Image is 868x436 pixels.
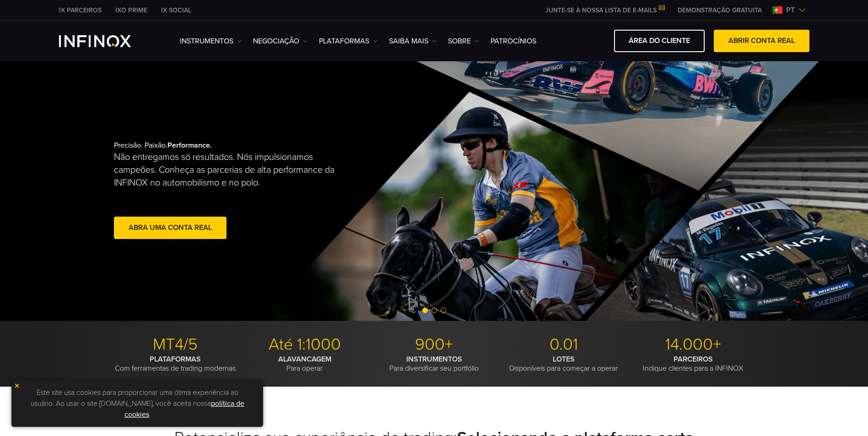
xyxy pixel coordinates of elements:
p: 0.01 [502,335,625,355]
p: Indique clientes para a INFINOX [632,355,755,373]
span: Go to slide 2 [431,308,437,313]
a: PLATAFORMAS [319,36,377,47]
a: abra uma conta real [114,217,226,239]
a: Instrumentos [180,36,242,47]
p: Até 1:1000 [243,335,366,355]
strong: Performance. [167,141,212,150]
p: MT4/5 [114,335,237,355]
a: INFINOX Logo [59,35,152,47]
div: Precisão. Paixão. [114,126,402,256]
a: INFINOX [108,5,154,15]
span: Go to slide 1 [422,308,428,313]
a: NEGOCIAÇÃO [253,36,307,47]
p: Não entregamos só resultados. Nós impulsionamos campeões. Conheça as parcerias de alta performanc... [114,151,345,189]
strong: PLATAFORMAS [150,355,201,364]
p: Este site usa cookies para proporcionar uma ótima experiência ao usuário. Ao usar o site [DOMAIN_... [16,385,259,422]
p: 14.000+ [632,335,755,355]
p: Com ferramentas de trading modernas [114,355,237,373]
a: INFINOX MENU [671,5,769,15]
span: pt [782,5,798,16]
strong: INSTRUMENTOS [406,355,462,364]
img: yellow close icon [14,383,20,389]
p: 900+ [373,335,496,355]
a: INFINOX [52,5,108,15]
p: Para operar [243,355,366,373]
span: Go to slide 3 [441,308,446,313]
p: Para diversificar seu portfólio [373,355,496,373]
p: Disponíveis para começar a operar [502,355,625,373]
strong: PARCEIROS [674,355,713,364]
a: SOBRE [448,36,479,47]
a: ÁREA DO CLIENTE [614,30,705,52]
a: Saiba mais [389,36,437,47]
a: INFINOX [154,5,198,15]
a: Patrocínios [491,36,536,47]
strong: LOTES [553,355,575,364]
a: JUNTE-SE À NOSSA LISTA DE E-MAILS [539,6,671,14]
a: ABRIR CONTA REAL [714,30,809,52]
strong: ALAVANCAGEM [278,355,331,364]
